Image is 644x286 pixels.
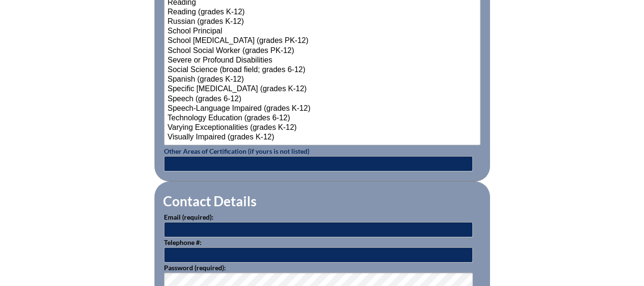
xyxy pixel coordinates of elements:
[167,95,478,104] option: Speech (grades 6-12)
[167,85,478,94] option: Specific [MEDICAL_DATA] (grades K-12)
[167,104,478,114] option: Speech-Language Impaired (grades K-12)
[167,123,478,133] option: Varying Exceptionalities (grades K-12)
[162,193,257,209] legend: Contact Details
[164,264,226,272] label: Password (required):
[167,36,478,46] option: School [MEDICAL_DATA] (grades PK-12)
[164,147,309,155] label: Other Areas of Certification (if yours is not listed)
[167,8,478,17] option: Reading (grades K-12)
[164,238,202,246] label: Telephone #:
[167,27,478,36] option: School Principal
[167,65,478,75] option: Social Science (broad field; grades 6-12)
[167,75,478,85] option: Spanish (grades K-12)
[167,133,478,142] option: Visually Impaired (grades K-12)
[164,213,214,221] label: Email (required):
[167,46,478,56] option: School Social Worker (grades PK-12)
[167,114,478,123] option: Technology Education (grades 6-12)
[167,56,478,65] option: Severe or Profound Disabilities
[167,17,478,27] option: Russian (grades K-12)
